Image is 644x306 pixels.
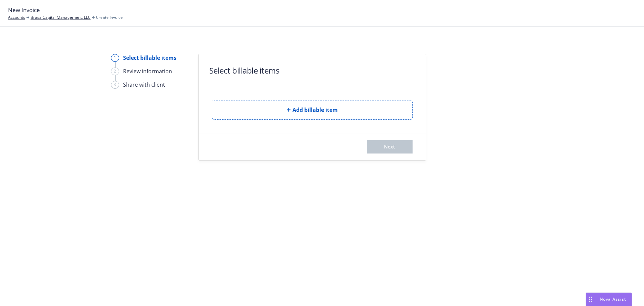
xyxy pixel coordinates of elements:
[111,54,119,62] div: 1
[367,140,413,154] button: Next
[123,67,172,75] div: Review information
[123,81,165,89] div: Share with client
[600,296,626,302] span: Nova Assist
[111,81,119,89] div: 3
[586,293,632,306] button: Nova Assist
[212,100,413,120] button: Add billable item
[292,106,338,114] span: Add billable item
[111,68,119,75] div: 2
[31,14,91,20] a: Brasa Capital Management, LLC
[8,6,40,14] span: New Invoice
[209,65,279,76] h1: Select billable items
[96,14,123,20] span: Create Invoice
[586,293,594,306] div: Drag to move
[123,54,176,62] div: Select billable items
[384,143,395,150] span: Next
[8,14,25,20] a: Accounts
